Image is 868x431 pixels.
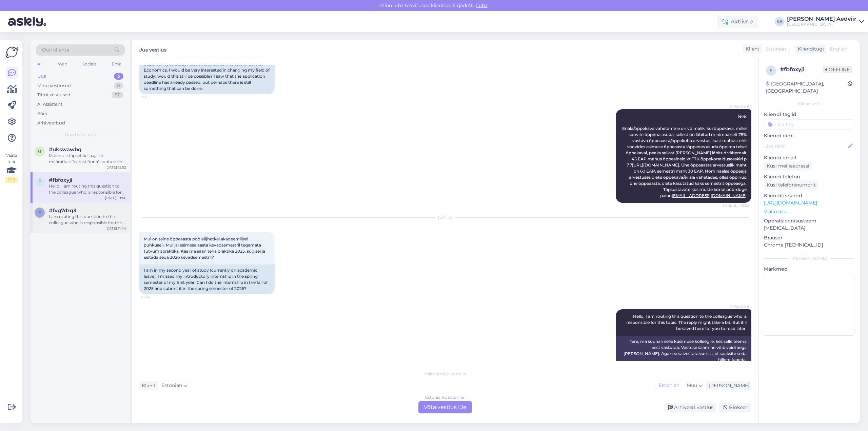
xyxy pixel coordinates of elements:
[5,152,18,183] div: Vaata siia
[766,80,848,95] div: [GEOGRAPHIC_DATA], [GEOGRAPHIC_DATA]
[823,66,852,73] span: Offline
[764,119,854,130] input: Lisa tag
[616,336,751,366] div: Tere, ma suunan selle küsimuse kolleegile, kes selle teema eest vastutab. Vastuse saamine võib ve...
[743,45,759,53] div: Klient
[57,60,68,68] div: Web
[664,403,716,412] div: Arhiveeri vestlus
[706,382,749,389] div: [PERSON_NAME]
[764,200,817,206] a: [URL][DOMAIN_NAME]
[764,234,854,241] p: Brauser
[161,382,182,389] span: Estonian
[37,101,62,108] div: AI Assistent
[139,371,751,377] div: Valige keel ja vastake
[37,92,71,98] div: Tiimi vestlused
[114,73,123,80] div: 3
[138,44,166,54] label: Uus vestlus
[114,82,123,89] div: 0
[764,173,854,180] p: Kliendi telefon
[764,209,854,215] p: Vaata edasi ...
[105,195,126,200] div: [DATE] 10:46
[49,214,126,226] div: I am routing this question to the colleague who is responsible for this topic. The reply might ta...
[42,46,69,54] span: Otsi kliente
[36,60,44,68] div: All
[655,380,683,391] div: Estonian
[139,265,275,294] div: I am in my second year of study (currently on academic leave). I missed my introductory internshi...
[425,394,466,400] div: Estonian to Estonian
[144,236,266,260] span: Mul on teine õppeaasta pooleli(hetkel akadeemilisel puhkusel). Mul jäi esimese aasta kevadsemestr...
[764,161,812,171] div: Küsi meiliaadressi
[37,120,65,126] div: Arhiveeritud
[139,40,275,94] div: Hello! I am a logistics management student at the [GEOGRAPHIC_DATA]. I am currently on academic l...
[830,45,847,53] span: English
[474,2,490,8] span: Luba
[105,226,126,231] div: [DATE] 11:44
[764,241,854,249] p: Chrome [TECHNICAL_ID]
[780,65,823,74] div: # fbfoxyji
[787,16,856,22] div: [PERSON_NAME] Aedviir
[418,401,472,413] div: Võta vestlus üle
[787,16,864,27] a: [PERSON_NAME] Aedviir[GEOGRAPHIC_DATA]
[141,95,166,100] span: 13:05
[724,104,749,109] span: AI Assistent
[787,22,856,27] div: [GEOGRAPHIC_DATA]
[626,314,748,331] span: Hello, I am routing this question to the colleague who is responsible for this topic. The reply m...
[724,304,749,309] span: AI Assistent
[764,266,854,273] p: Märkmed
[770,68,772,73] span: f
[795,45,824,53] div: Klienditugi
[764,180,818,190] div: Küsi telefoninumbrit
[764,224,854,232] p: [MEDICAL_DATA]
[723,203,749,208] span: Nähtud ✓ 13:05
[141,295,166,300] span: 10:46
[5,46,18,59] img: Askly Logo
[49,183,126,195] div: Hello, I am routing this question to the colleague who is responsible for this topic. The reply m...
[105,165,126,170] div: [DATE] 15:52
[38,210,41,215] span: f
[717,16,758,28] div: Aktiivne
[38,179,41,184] span: f
[49,177,72,183] span: #fbfoxyji
[764,255,854,261] div: [PERSON_NAME]
[37,73,46,80] div: Uus
[719,403,751,412] div: Blokeeri
[764,217,854,224] p: Operatsioonisüsteem
[764,142,847,150] input: Lisa nimi
[112,92,123,98] div: 57
[775,17,784,26] div: KA
[111,60,125,68] div: Email
[37,82,71,89] div: Minu vestlused
[632,162,679,168] a: [URL][DOMAIN_NAME]
[65,132,96,138] span: Uued vestlused
[139,214,751,220] div: [DATE]
[139,382,156,389] div: Klient
[764,154,854,161] p: Kliendi email
[5,177,18,183] div: 2 / 3
[764,101,854,107] div: Kliendi info
[764,192,854,199] p: Klienditeekond
[49,146,81,153] span: #ukswawbq
[38,149,41,154] span: u
[49,153,126,165] div: Mul ei ole täpset kellaajalist määratlust "pärastlõuna" kohta selles kontekstis. Edastan teie küs...
[765,45,786,53] span: Estonian
[764,132,854,139] p: Kliendi nimi
[672,193,747,198] a: [EMAIL_ADDRESS][DOMAIN_NAME]
[49,208,76,214] span: #fvg7dzq3
[687,382,697,388] span: Muu
[81,60,98,68] div: Socials
[37,110,47,117] div: Kõik
[764,111,854,118] p: Kliendi tag'id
